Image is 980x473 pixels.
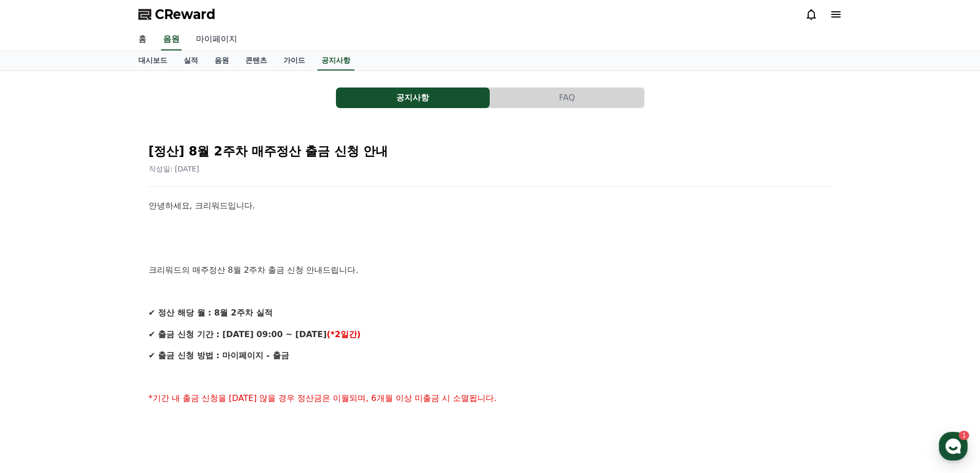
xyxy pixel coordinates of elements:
[161,29,182,50] a: 음원
[130,51,175,71] a: 대시보드
[149,351,289,360] strong: ✔ 출금 신청 방법 : 마이페이지 - 출금
[149,308,273,318] strong: ✔ 정산 해당 월 : 8월 2주차 실적
[175,51,206,71] a: 실적
[149,165,200,173] span: 작성일: [DATE]
[206,51,237,71] a: 음원
[275,51,313,71] a: 가이드
[152,342,177,350] span: Settings
[155,6,216,23] span: CReward
[130,29,155,50] a: 홈
[317,51,354,71] a: 공지사항
[149,143,832,160] h2: [정산] 8월 2주차 매주정산 출금 신청 안내
[149,329,327,339] strong: ✔ 출금 신청 기간 : [DATE] 09:00 ~ [DATE]
[327,329,361,339] strong: (*2일간)
[85,342,116,351] span: Messages
[490,87,644,108] button: FAQ
[188,29,245,50] a: 마이페이지
[336,87,490,108] button: 공지사항
[68,326,133,352] a: 1Messages
[3,326,68,352] a: Home
[149,393,497,403] span: *기간 내 출금 신청을 [DATE] 않을 경우 정산금은 이월되며, 6개월 이상 미출금 시 소멸됩니다.
[149,264,832,277] p: 크리워드의 매주정산 8월 2주차 출금 신청 안내드립니다.
[149,199,832,213] p: 안녕하세요, 크리워드입니다.
[104,326,108,334] span: 1
[237,51,275,71] a: 콘텐츠
[26,342,44,350] span: Home
[138,6,216,23] a: CReward
[133,326,198,352] a: Settings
